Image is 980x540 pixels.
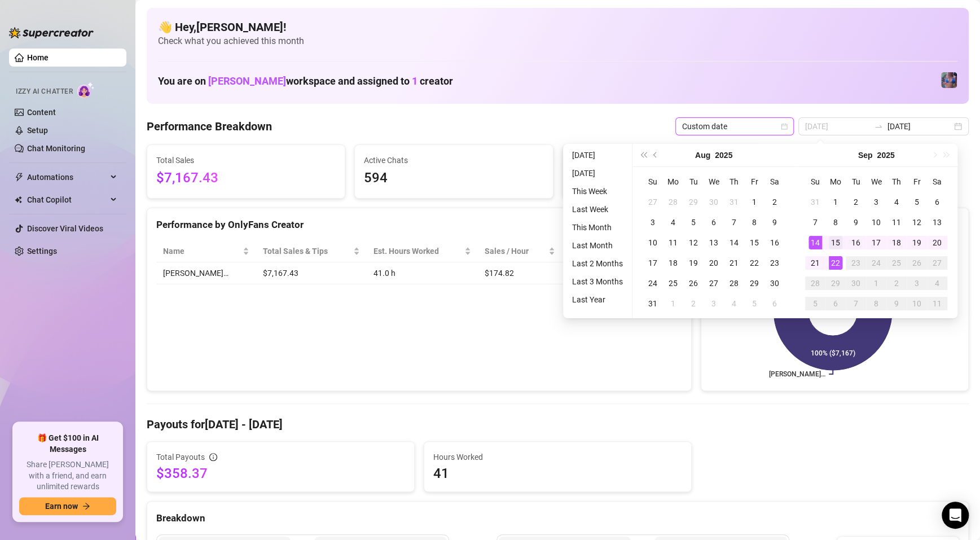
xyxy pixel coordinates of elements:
[683,273,704,293] td: 2025-08-26
[927,172,947,192] th: Sa
[687,195,700,209] div: 29
[869,256,883,270] div: 24
[886,232,907,253] td: 2025-09-18
[643,192,663,212] td: 2025-07-27
[19,459,116,493] span: Share [PERSON_NAME] with a friend, and earn unlimited rewards
[163,245,240,257] span: Name
[643,232,663,253] td: 2025-08-10
[829,276,842,290] div: 29
[433,464,682,482] span: 41
[568,293,627,306] li: Last Year
[866,172,886,192] th: We
[764,212,785,232] td: 2025-08-09
[704,293,724,314] td: 2025-09-03
[562,240,682,262] th: Chat Conversion
[768,216,781,229] div: 9
[715,144,732,166] button: Choose a year
[930,256,944,270] div: 27
[568,257,627,270] li: Last 2 Months
[869,216,883,229] div: 10
[367,262,478,284] td: 41.0 h
[27,144,85,153] a: Chat Monitoring
[748,256,761,270] div: 22
[910,236,924,249] div: 19
[637,144,649,166] button: Last year (Control + left)
[485,245,546,257] span: Sales / Hour
[478,240,562,262] th: Sales / Hour
[707,276,720,290] div: 27
[846,232,866,253] td: 2025-09-16
[930,216,944,229] div: 13
[687,276,700,290] div: 26
[846,192,866,212] td: 2025-09-02
[649,144,662,166] button: Previous month (PageUp)
[910,276,924,290] div: 3
[910,195,924,209] div: 5
[156,154,336,166] span: Total Sales
[808,297,822,310] div: 5
[707,195,720,209] div: 30
[927,232,947,253] td: 2025-09-20
[666,297,680,310] div: 1
[744,192,764,212] td: 2025-08-01
[927,273,947,293] td: 2025-10-04
[646,236,660,249] div: 10
[27,224,103,233] a: Discover Viral Videos
[805,273,825,293] td: 2025-09-28
[364,168,543,189] span: 594
[663,212,683,232] td: 2025-08-04
[769,370,825,378] text: [PERSON_NAME]…
[825,172,846,192] th: Mo
[704,172,724,192] th: We
[941,72,957,88] img: Jaylie
[748,276,761,290] div: 29
[748,297,761,310] div: 5
[808,276,822,290] div: 28
[886,253,907,273] td: 2025-09-25
[724,212,744,232] td: 2025-08-07
[663,273,683,293] td: 2025-08-25
[805,120,869,133] input: Start date
[808,216,822,229] div: 7
[707,236,720,249] div: 13
[927,192,947,212] td: 2025-09-06
[748,236,761,249] div: 15
[643,172,663,192] th: Su
[890,276,903,290] div: 2
[869,276,883,290] div: 1
[764,172,785,192] th: Sa
[858,144,873,166] button: Choose a month
[27,108,56,117] a: Content
[829,236,842,249] div: 15
[887,120,952,133] input: End date
[19,497,116,515] button: Earn nowarrow-right
[156,168,336,189] span: $7,167.43
[663,192,683,212] td: 2025-07-28
[9,27,94,38] img: logo-BBDzfeDw.svg
[663,172,683,192] th: Mo
[156,217,682,232] div: Performance by OnlyFans Creator
[890,297,903,310] div: 9
[910,297,924,310] div: 10
[158,19,957,35] h4: 👋 Hey, [PERSON_NAME] !
[704,212,724,232] td: 2025-08-06
[707,256,720,270] div: 20
[890,216,903,229] div: 11
[805,293,825,314] td: 2025-10-05
[156,240,256,262] th: Name
[764,232,785,253] td: 2025-08-16
[666,236,680,249] div: 11
[849,236,863,249] div: 16
[808,195,822,209] div: 31
[764,273,785,293] td: 2025-08-30
[646,276,660,290] div: 24
[927,293,947,314] td: 2025-10-11
[666,195,680,209] div: 28
[874,122,883,131] span: to
[568,239,627,252] li: Last Month
[77,82,95,98] img: AI Chatter
[687,236,700,249] div: 12
[869,236,883,249] div: 17
[478,262,562,284] td: $174.82
[646,256,660,270] div: 17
